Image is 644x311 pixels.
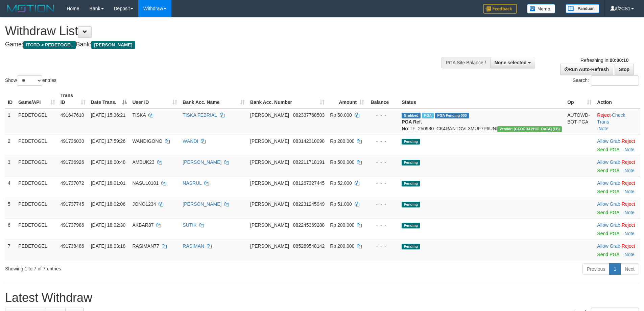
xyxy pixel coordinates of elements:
[597,138,621,144] span: ·
[183,180,201,186] a: NASRUL
[91,112,125,118] span: [DATE] 15:36:21
[597,222,620,228] a: Allow Grab
[330,222,354,228] span: Rp 200.000
[91,138,125,144] span: [DATE] 17:59:26
[597,138,620,144] a: Allow Grab
[624,231,635,236] a: Note
[594,177,640,198] td: ·
[5,135,16,156] td: 2
[16,219,57,240] td: PEDETOGEL
[183,222,196,228] a: SUTIK
[250,112,289,118] span: [PERSON_NAME]
[369,201,396,207] div: - - -
[594,219,640,240] td: ·
[16,89,57,109] th: Game/API: activate to sort column ascending
[615,64,634,75] a: Stop
[129,89,180,109] th: User ID: activate to sort column ascending
[402,244,420,249] span: Pending
[5,219,16,240] td: 6
[16,109,57,135] td: PEDETOGEL
[91,222,125,228] span: [DATE] 18:02:30
[132,243,159,249] span: RASIMAN77
[402,223,420,228] span: Pending
[497,126,562,132] span: Vendor URL: https://dashboard.q2checkout.com/secure
[5,263,263,272] div: Showing 1 to 7 of 7 entries
[183,138,198,144] a: WANDI
[5,291,639,305] h1: Latest Withdraw
[402,139,420,145] span: Pending
[594,109,640,135] td: · ·
[594,240,640,261] td: ·
[5,24,423,38] h1: Withdraw List
[5,75,56,86] label: Show entries
[369,243,396,249] div: - - -
[17,75,42,86] select: Showentries
[369,159,396,165] div: - - -
[88,89,130,109] th: Date Trans.: activate to sort column descending
[5,198,16,219] td: 5
[369,112,396,118] div: - - -
[250,138,289,144] span: [PERSON_NAME]
[597,180,620,186] a: Allow Grab
[594,198,640,219] td: ·
[91,180,125,186] span: [DATE] 18:01:01
[369,180,396,186] div: - - -
[293,201,325,207] span: Copy 082231245949 to clipboard
[180,89,247,109] th: Bank Acc. Name: activate to sort column ascending
[597,201,621,207] span: ·
[565,109,594,135] td: AUTOWD-BOT-PGA
[132,180,159,186] span: NASUL0101
[5,89,16,109] th: ID
[597,201,620,207] a: Allow Grab
[402,181,420,186] span: Pending
[597,168,619,173] a: Send PGA
[330,201,352,207] span: Rp 51.000
[594,89,640,109] th: Action
[490,57,535,68] button: None selected
[5,41,423,48] h4: Game: Bank:
[560,64,613,75] a: Run Auto-Refresh
[610,58,628,63] strong: 00:00:10
[620,263,639,275] a: Next
[132,112,146,118] span: TISKA
[609,263,621,275] a: 1
[327,89,367,109] th: Amount: activate to sort column ascending
[183,112,217,118] a: TISKA FEBRIAL
[91,159,125,165] span: [DATE] 18:00:48
[61,201,84,207] span: 491737745
[597,243,620,249] a: Allow Grab
[369,138,396,145] div: - - -
[132,222,153,228] span: AKBAR87
[16,177,57,198] td: PEDETOGEL
[5,109,16,135] td: 1
[16,135,57,156] td: PEDETOGEL
[132,159,154,165] span: AMBUK23
[622,159,635,165] a: Reject
[58,89,88,109] th: Trans ID: activate to sort column ascending
[442,57,490,68] div: PGA Site Balance /
[293,138,325,144] span: Copy 083142310098 to clipboard
[330,243,354,249] span: Rp 200.000
[594,156,640,177] td: ·
[565,89,594,109] th: Op: activate to sort column ascending
[5,3,56,14] img: MOTION_logo.png
[591,75,639,86] input: Search:
[566,4,599,13] img: panduan.png
[91,41,135,49] span: [PERSON_NAME]
[293,243,325,249] span: Copy 085269548142 to clipboard
[183,243,204,249] a: RASIMAN
[293,159,325,165] span: Copy 082211718191 to clipboard
[402,113,421,118] span: Grabbed
[330,159,354,165] span: Rp 500.000
[624,252,635,257] a: Note
[61,112,84,118] span: 491647610
[597,112,625,125] a: Check Trans
[293,112,325,118] span: Copy 082337768503 to clipboard
[61,243,84,249] span: 491738486
[247,89,327,109] th: Bank Acc. Number: activate to sort column ascending
[597,147,619,152] a: Send PGA
[16,198,57,219] td: PEDETOGEL
[597,231,619,236] a: Send PGA
[250,201,289,207] span: [PERSON_NAME]
[622,201,635,207] a: Reject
